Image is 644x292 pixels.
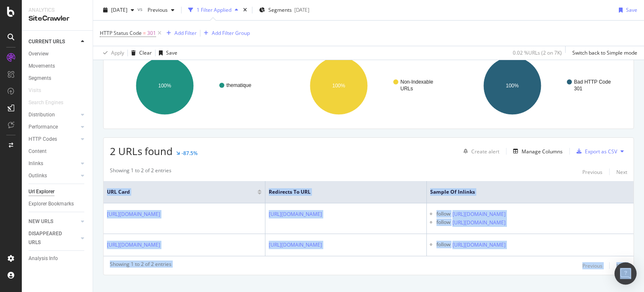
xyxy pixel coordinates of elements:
span: Redirects to URL [269,188,411,196]
button: Save [615,3,637,17]
div: Visits [29,86,41,95]
a: Search Engines [29,98,72,107]
div: Open Intercom Messenger [615,263,637,285]
div: CURRENT URLS [29,37,65,46]
div: NEW URLS [29,217,53,226]
div: Distribution [29,110,55,119]
text: URLs [400,86,413,92]
div: Outlinks [29,171,47,180]
text: thematique [226,82,252,88]
svg: A chart. [110,49,278,122]
button: Previous [582,260,602,271]
button: Clear [128,46,152,60]
a: NEW URLS [29,217,78,226]
a: HTTP Codes [29,135,78,144]
button: Previous [144,3,178,17]
div: Showing 1 to 2 of 2 entries [110,260,171,271]
div: Create alert [471,148,499,155]
a: [URL][DOMAIN_NAME] [452,241,506,249]
a: Visits [29,86,49,95]
button: 1 Filter Applied [185,3,241,17]
div: Explorer Bookmarks [29,200,74,208]
div: Segments [29,74,51,83]
span: vs [138,5,144,13]
button: Previous [582,167,602,177]
button: Next [616,260,627,271]
a: [URL][DOMAIN_NAME] [107,210,160,218]
span: 301 [147,27,156,39]
div: Save [166,49,177,56]
div: HTTP Codes [29,135,57,144]
text: Bad HTTP Code [574,79,611,85]
div: Next [616,168,627,176]
span: URL Card [107,188,255,196]
text: 100% [158,83,171,89]
div: -87.5% [182,150,197,157]
div: Previous [582,262,602,269]
div: 0.02 % URLs ( 2 on 7K ) [513,49,562,56]
div: Performance [29,123,58,132]
text: 301 [574,86,582,92]
button: Add Filter [163,28,197,38]
div: Content [29,147,47,156]
div: follow [436,210,450,218]
div: Switch back to Simple mode [572,49,637,56]
div: Add Filter Group [212,29,250,37]
a: Inlinks [29,159,78,168]
button: Add Filter Group [200,28,250,38]
span: Segments [268,6,292,13]
div: Overview [29,50,49,58]
a: [URL][DOMAIN_NAME] [452,218,506,227]
a: Explorer Bookmarks [29,200,87,208]
div: Save [626,6,637,13]
a: [URL][DOMAIN_NAME] [452,210,506,218]
text: 100% [506,83,519,89]
button: Next [616,167,627,177]
div: Apply [111,49,124,56]
div: Export as CSV [585,148,617,155]
button: Save [156,46,177,60]
a: Segments [29,74,87,83]
div: SiteCrawler [29,14,86,24]
span: 2025 Sep. 26th [111,6,127,13]
a: CURRENT URLS [29,37,78,46]
span: 2 URLs found [110,144,173,158]
a: [URL][DOMAIN_NAME] [107,241,160,249]
div: follow [436,241,450,249]
div: Url Explorer [29,187,55,196]
span: = [143,29,146,37]
div: Analysis Info [29,254,58,263]
div: Analytics [29,7,86,14]
a: Movements [29,62,87,71]
a: [URL][DOMAIN_NAME] [269,210,322,218]
svg: A chart. [284,49,452,122]
div: Inlinks [29,159,43,168]
a: [URL][DOMAIN_NAME] [269,241,322,249]
a: Content [29,147,87,156]
button: Manage Columns [510,146,563,156]
button: Apply [100,46,124,60]
div: follow [436,218,450,227]
button: Export as CSV [573,145,617,158]
div: Search Engines [29,98,63,107]
div: Clear [139,49,152,56]
div: DISAPPEARED URLS [29,229,71,247]
text: Non-Indexable [400,79,433,85]
div: Showing 1 to 2 of 2 entries [110,167,171,177]
a: Analysis Info [29,254,87,263]
div: [DATE] [294,6,309,13]
div: Movements [29,62,55,71]
a: Url Explorer [29,187,87,196]
button: Segments[DATE] [256,3,313,17]
button: [DATE] [100,3,138,17]
a: Performance [29,123,78,132]
a: DISAPPEARED URLS [29,229,78,247]
div: Add Filter [174,29,197,37]
svg: A chart. [457,49,625,122]
text: 100% [332,83,345,89]
div: Manage Columns [522,148,563,155]
a: Overview [29,50,87,58]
